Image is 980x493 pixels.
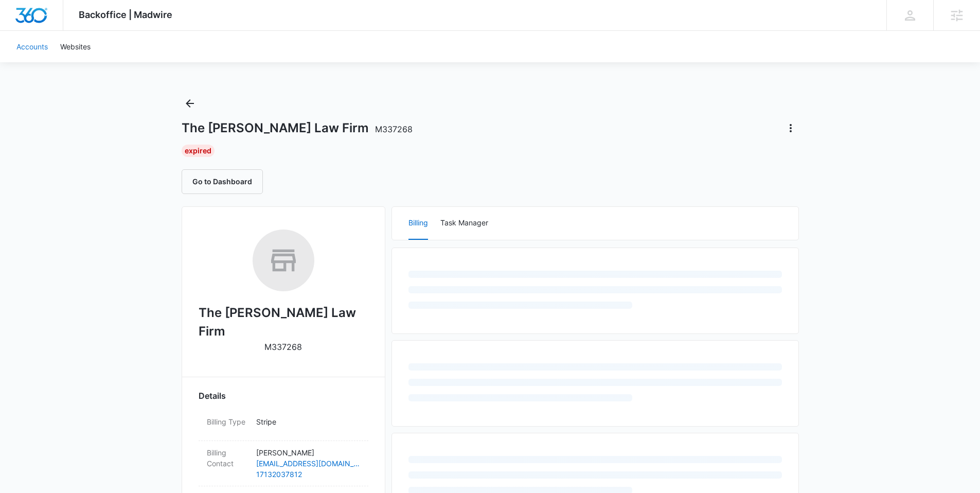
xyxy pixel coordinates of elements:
span: Backoffice | Madwire [79,9,172,20]
span: M337268 [375,124,413,134]
button: Go to Dashboard [182,169,263,194]
p: M337268 [264,341,302,353]
a: [EMAIL_ADDRESS][DOMAIN_NAME] [256,458,360,469]
p: [PERSON_NAME] [256,447,360,458]
button: Back [182,95,198,112]
a: Accounts [10,31,54,62]
div: Billing Contact[PERSON_NAME][EMAIL_ADDRESS][DOMAIN_NAME]17132037812 [199,441,368,486]
span: Details [199,390,226,402]
a: 17132037812 [256,469,360,480]
h1: The [PERSON_NAME] Law Firm [182,120,413,136]
a: Websites [54,31,97,62]
h2: The [PERSON_NAME] Law Firm [199,304,368,341]
p: Stripe [256,416,360,427]
div: Expired [182,145,215,157]
button: Actions [782,120,799,136]
dt: Billing Type [207,416,248,427]
dt: Billing Contact [207,447,248,469]
button: Billing [408,207,428,240]
button: Task Manager [440,207,488,240]
div: Billing TypeStripe [199,410,368,441]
